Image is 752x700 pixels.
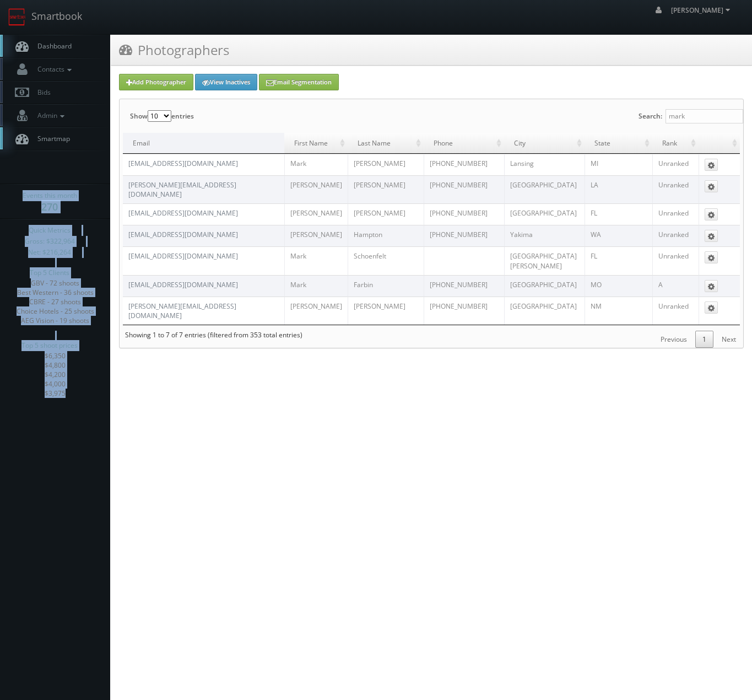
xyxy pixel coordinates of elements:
td: [PHONE_NUMBER] [424,203,504,225]
td: Lansing [504,154,585,175]
td: [PERSON_NAME] [284,297,348,325]
a: Email Segmentation [259,74,339,90]
td: NM [585,297,652,325]
a: View Inactives [195,74,257,90]
td: [GEOGRAPHIC_DATA] [504,175,585,203]
td: Rank: activate to sort column ascending [652,133,699,154]
td: Last Name: activate to sort column ascending [348,133,424,154]
td: MI [585,154,652,175]
label: Search: [639,99,743,133]
span: Gross: $322,964 [25,236,75,247]
h3: Photographers [119,40,229,60]
span: [PERSON_NAME] [671,6,733,15]
td: [PERSON_NAME] [284,203,348,225]
td: FL [585,246,652,274]
span: Top 5 Clients [30,267,69,278]
strong: 270 [41,200,58,213]
td: Phone: activate to sort column ascending [424,133,504,154]
td: Unranked [652,246,699,274]
img: smartbook-logo.png [8,8,26,26]
span: Top 5 shoot prices [21,340,78,351]
span: Admin [32,111,67,120]
td: Schoenfelt [348,246,424,274]
span: Events this month [23,190,77,201]
td: Mark [284,275,348,297]
td: [PERSON_NAME] [348,154,424,175]
td: WA [585,225,652,246]
span: Contacts [32,64,74,74]
td: Unranked [652,297,699,325]
td: First Name: activate to sort column ascending [284,133,348,154]
input: Search: [666,109,743,123]
td: A [652,275,699,297]
td: [PERSON_NAME] [348,203,424,225]
td: MO [585,275,652,297]
td: [PHONE_NUMBER] [424,225,504,246]
td: [PHONE_NUMBER] [424,297,504,325]
td: Unranked [652,154,699,175]
td: Email: activate to sort column descending [123,133,284,154]
span: Dashboard [32,41,72,51]
a: [EMAIL_ADDRESS][DOMAIN_NAME] [128,251,238,261]
a: 1 [695,331,713,348]
a: [PERSON_NAME][EMAIL_ADDRESS][DOMAIN_NAME] [128,180,236,199]
td: [PERSON_NAME] [348,297,424,325]
td: : activate to sort column ascending [699,133,740,154]
a: Previous [653,331,694,348]
td: [PHONE_NUMBER] [424,175,504,203]
td: Yakima [504,225,585,246]
span: Quick Metrics [29,225,71,236]
a: [EMAIL_ADDRESS][DOMAIN_NAME] [128,230,238,239]
td: [PERSON_NAME] [348,175,424,203]
td: State: activate to sort column ascending [585,133,652,154]
a: Next [715,331,743,348]
td: [GEOGRAPHIC_DATA] [504,297,585,325]
a: [EMAIL_ADDRESS][DOMAIN_NAME] [128,280,238,289]
label: Show entries [130,99,194,133]
select: Showentries [148,110,171,122]
span: Bids [32,88,51,97]
td: [PERSON_NAME] [284,225,348,246]
td: [PHONE_NUMBER] [424,275,504,297]
td: [PERSON_NAME] [284,175,348,203]
td: Unranked [652,225,699,246]
td: [GEOGRAPHIC_DATA] [504,275,585,297]
td: Unranked [652,175,699,203]
td: [PHONE_NUMBER] [424,154,504,175]
td: Mark [284,246,348,274]
a: Add Photographer [119,74,193,90]
td: City: activate to sort column ascending [504,133,585,154]
td: Mark [284,154,348,175]
div: Showing 1 to 7 of 7 entries (filtered from 353 total entries) [120,325,302,345]
a: [PERSON_NAME][EMAIL_ADDRESS][DOMAIN_NAME] [128,301,236,320]
a: [EMAIL_ADDRESS][DOMAIN_NAME] [128,159,238,168]
td: [GEOGRAPHIC_DATA] [504,203,585,225]
span: Smartmap [32,134,70,143]
td: Hampton [348,225,424,246]
td: [GEOGRAPHIC_DATA][PERSON_NAME] [504,246,585,274]
td: Unranked [652,203,699,225]
a: [EMAIL_ADDRESS][DOMAIN_NAME] [128,208,238,218]
td: Farbin [348,275,424,297]
td: LA [585,175,652,203]
span: Net: $216,264 [28,247,71,258]
td: FL [585,203,652,225]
